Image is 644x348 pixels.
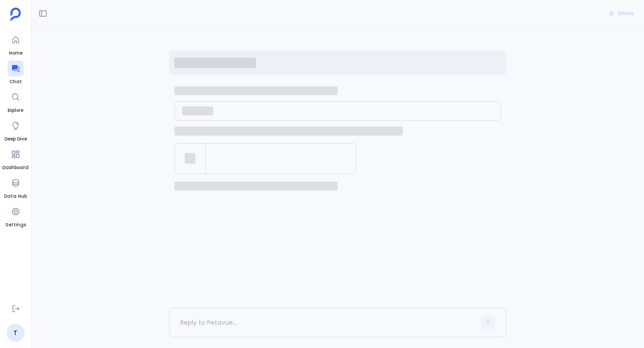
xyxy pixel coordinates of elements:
[2,146,29,171] a: Dashboard
[4,175,27,200] a: Data Hub
[8,32,24,57] a: Home
[4,118,27,143] a: Deep Dive
[8,60,24,85] a: Chat
[8,50,24,57] span: Home
[8,89,24,114] a: Explore
[8,78,24,85] span: Chat
[7,324,25,342] a: T
[4,136,27,143] span: Deep Dive
[5,221,26,229] span: Settings
[10,8,21,21] img: petavue logo
[4,193,27,200] span: Data Hub
[5,204,26,229] a: Settings
[2,164,29,171] span: Dashboard
[8,107,24,114] span: Explore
